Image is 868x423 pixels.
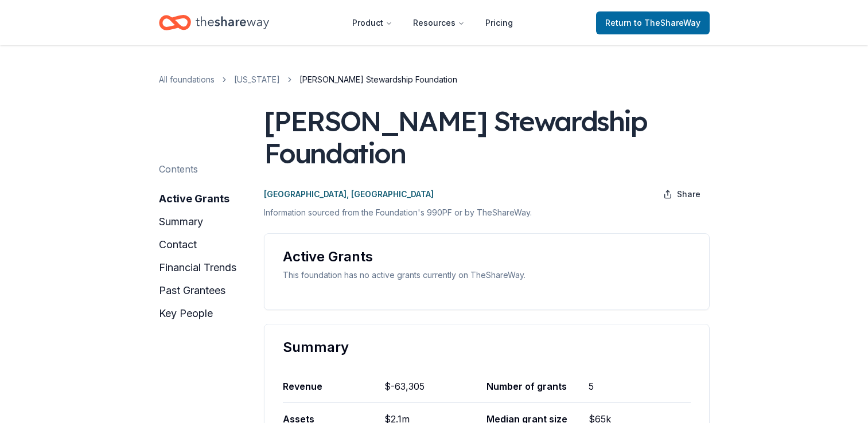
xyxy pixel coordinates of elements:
a: Returnto TheShareWay [596,11,710,34]
a: Pricing [476,11,522,34]
div: 5 [589,370,691,402]
span: Return [605,16,700,30]
div: $-63,305 [384,370,486,402]
span: to TheShareWay [634,18,700,28]
button: contact [159,236,197,254]
p: Information sourced from the Foundation's 990PF or by TheShareWay. [264,206,710,220]
button: key people [159,304,213,323]
a: Home [159,9,269,36]
button: active grants [159,190,229,208]
button: summary [159,213,203,231]
div: Contents [159,162,198,176]
p: [GEOGRAPHIC_DATA], [GEOGRAPHIC_DATA] [264,187,434,201]
div: Revenue [283,370,385,402]
a: [US_STATE] [234,73,280,87]
div: Summary [283,338,691,357]
span: Share [677,187,700,201]
div: This foundation has no active grants currently on TheShareWay. [283,268,691,282]
button: financial trends [159,258,236,277]
button: Resources [404,11,474,34]
button: Product [343,11,402,34]
nav: breadcrumb [159,73,710,87]
nav: Main [343,9,522,36]
div: Active Grants [283,248,691,266]
button: past grantees [159,281,225,300]
div: Number of grants [486,370,589,402]
div: [PERSON_NAME] Stewardship Foundation [264,105,710,169]
a: All foundations [159,73,215,87]
span: [PERSON_NAME] Stewardship Foundation [299,73,457,87]
button: Share [654,183,710,206]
